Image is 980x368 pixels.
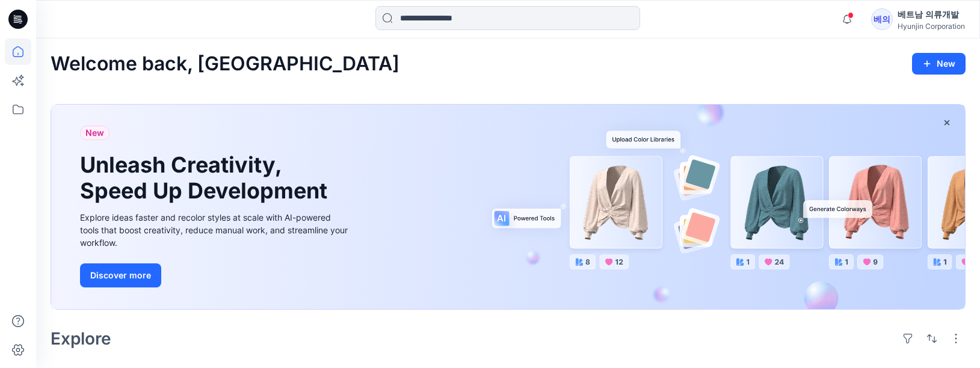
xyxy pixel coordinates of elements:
span: New [85,126,104,140]
h1: Unleash Creativity, Speed Up Development [80,152,333,204]
h2: Explore [51,329,111,348]
a: Discover more [80,263,351,287]
div: Explore ideas faster and recolor styles at scale with AI-powered tools that boost creativity, red... [80,211,351,249]
h2: Welcome back, [GEOGRAPHIC_DATA] [51,53,399,75]
div: Hyunjin Corporation [898,22,965,31]
button: Discover more [80,263,161,287]
div: 베의 [871,8,893,30]
button: New [912,53,966,75]
div: 베트남 의류개발 [898,7,965,22]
